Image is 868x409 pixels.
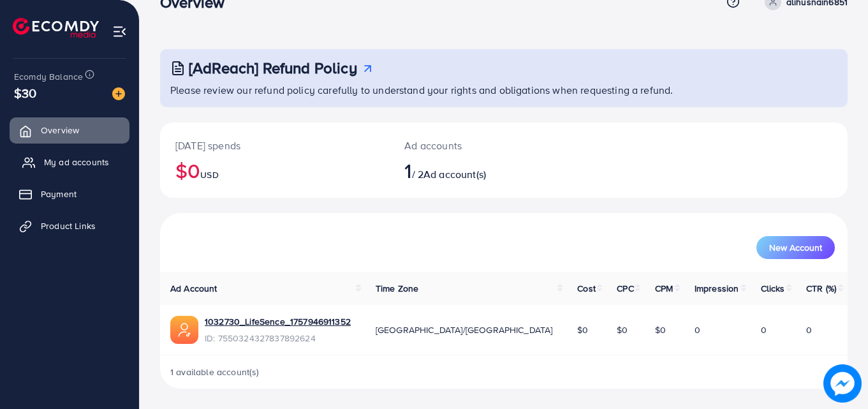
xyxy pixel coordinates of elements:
[695,323,700,336] span: 0
[404,156,411,185] span: 1
[655,282,673,295] span: CPM
[44,156,109,168] span: My ad accounts
[10,213,129,239] a: Product Links
[170,366,260,378] span: 1 available account(s)
[577,282,596,295] span: Cost
[205,332,351,345] span: ID: 7550324327837892624
[695,282,739,295] span: Impression
[10,181,129,207] a: Payment
[655,323,666,336] span: $0
[41,188,77,200] span: Payment
[756,236,835,259] button: New Account
[10,149,129,175] a: My ad accounts
[577,323,588,336] span: $0
[376,323,553,336] span: [GEOGRAPHIC_DATA]/[GEOGRAPHIC_DATA]
[205,315,351,328] a: 1032730_LifeSence_1757946911352
[617,282,633,295] span: CPC
[423,167,486,181] span: Ad account(s)
[11,80,40,106] span: $30
[404,158,546,182] h2: / 2
[175,158,374,182] h2: $0
[761,282,785,295] span: Clicks
[189,59,357,77] h3: [AdReach] Refund Policy
[806,323,812,336] span: 0
[769,243,822,252] span: New Account
[112,87,125,100] img: image
[170,316,198,344] img: ic-ads-acc.e4c84228.svg
[617,323,628,336] span: $0
[13,18,99,38] img: logo
[41,219,96,232] span: Product Links
[761,323,767,336] span: 0
[170,82,840,98] p: Please review our refund policy carefully to understand your rights and obligations when requesti...
[14,70,83,83] span: Ecomdy Balance
[175,138,374,153] p: [DATE] spends
[112,24,127,39] img: menu
[10,117,129,143] a: Overview
[41,124,79,137] span: Overview
[200,168,218,181] span: USD
[806,282,836,295] span: CTR (%)
[376,282,418,295] span: Time Zone
[404,138,546,153] p: Ad accounts
[823,364,862,403] img: image
[170,282,217,295] span: Ad Account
